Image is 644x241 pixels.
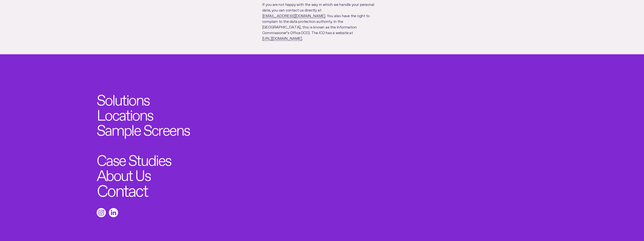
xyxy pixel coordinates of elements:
[97,121,190,136] a: Sample Screens
[262,35,302,41] a: [URL][DOMAIN_NAME]
[97,180,147,197] a: Contact
[262,12,325,18] a: [EMAIL_ADDRESS][DOMAIN_NAME]
[97,166,150,181] a: About Us
[256,1,388,48] p: If you are not happy with the way in which we handle your personal data, you can contact us direc...
[97,106,153,121] a: Locations
[97,90,149,106] a: Solutions
[97,151,171,166] a: Case Studies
